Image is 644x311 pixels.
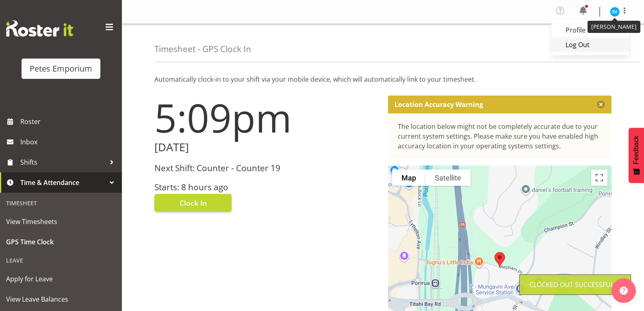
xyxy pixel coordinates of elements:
span: View Leave Balances [6,293,116,305]
a: Apply for Leave [2,269,120,289]
span: Feedback [633,136,640,164]
h1: 5:09pm [154,96,378,139]
div: Petes Emporium [30,63,92,75]
a: Profile [551,23,629,37]
a: Log Out [551,37,629,52]
img: Rosterit website logo [6,20,73,37]
button: Clock In [154,194,232,212]
span: Time & Attendance [20,176,106,189]
h3: Next Shift: Counter - Counter 19 [154,163,378,173]
span: View Timesheets [6,215,116,228]
div: Clocked out Successfully [529,280,621,289]
div: Timesheet [2,195,120,211]
div: The location below might not be completely accurate due to your current system settings. Please m... [398,122,602,151]
a: View Leave Balances [2,289,120,309]
h2: [DATE] [154,141,378,154]
h4: Timesheet - GPS Clock In [154,44,251,54]
img: help-xxl-2.png [620,287,628,295]
span: Shifts [20,156,106,168]
button: Close message [597,100,605,109]
span: GPS Time Clock [6,236,116,248]
button: Show satellite imagery [425,170,471,186]
a: GPS Time Clock [2,232,120,252]
button: Toggle fullscreen view [591,170,607,186]
a: View Timesheets [2,211,120,232]
span: Clock In [180,198,207,208]
button: Feedback - Show survey [629,128,644,183]
img: sasha-vandervalk6911.jpg [610,7,620,17]
div: Leave [2,252,120,269]
span: Inbox [20,136,118,148]
button: Show street map [392,170,425,186]
p: Automatically clock-in to your shift via your mobile device, which will automatically link to you... [154,74,611,84]
p: Location Accuracy Warning [395,100,483,109]
h3: Starts: 8 hours ago [154,183,378,192]
span: Apply for Leave [6,273,116,285]
span: Roster [20,115,118,128]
